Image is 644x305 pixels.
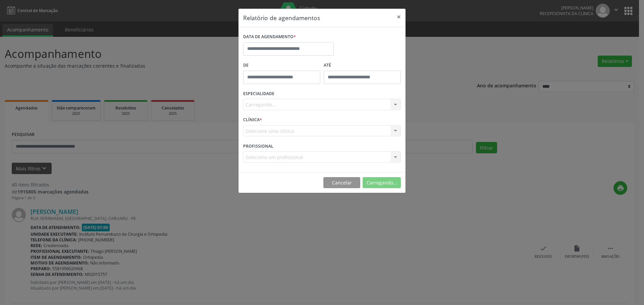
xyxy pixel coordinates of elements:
[243,32,296,42] label: DATA DE AGENDAMENTO
[243,60,320,71] label: De
[243,13,320,22] h5: Relatório de agendamentos
[324,60,401,71] label: ATÉ
[243,141,273,151] label: PROFISSIONAL
[323,177,360,188] button: Cancelar
[392,9,406,25] button: Close
[243,115,262,125] label: CLÍNICA
[363,177,401,188] button: Carregando...
[243,89,274,99] label: ESPECIALIDADE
